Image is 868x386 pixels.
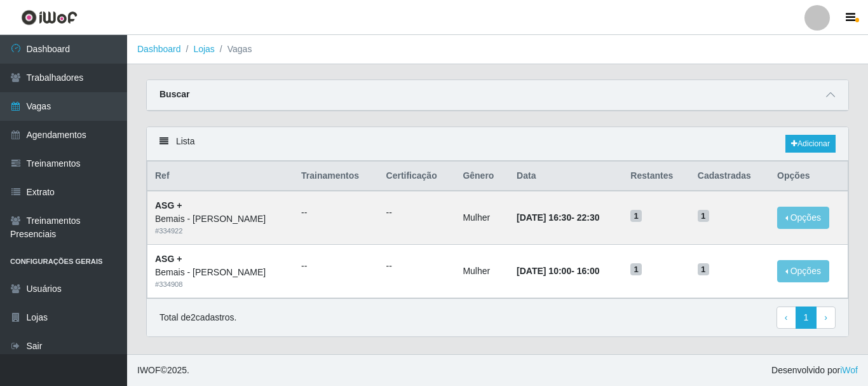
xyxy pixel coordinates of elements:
[127,35,868,64] nav: breadcrumb
[379,162,456,191] th: Certificação
[690,162,770,191] th: Cadastradas
[455,162,509,191] th: Gênero
[193,44,214,54] a: Lojas
[771,364,858,377] span: Desenvolvido por
[155,226,286,237] div: # 334922
[147,127,848,161] div: Lista
[386,259,448,273] ul: --
[785,312,788,322] span: ‹
[137,364,189,377] span: © 2025 .
[159,89,189,99] strong: Buscar
[301,259,370,273] ul: --
[155,279,286,290] div: # 334908
[840,365,858,375] a: iWof
[816,307,836,329] a: Next
[776,307,796,329] a: Previous
[294,162,378,191] th: Trainamentos
[159,311,236,324] p: Total de 2 cadastros.
[137,44,181,54] a: Dashboard
[155,212,286,226] div: Bemais - [PERSON_NAME]
[577,212,600,223] time: 22:30
[155,200,182,210] strong: ASG +
[824,312,827,322] span: ›
[21,10,78,25] img: CoreUI Logo
[770,162,848,191] th: Opções
[509,162,623,191] th: Data
[796,307,817,329] a: 1
[785,135,836,153] a: Adicionar
[623,162,689,191] th: Restantes
[147,162,294,191] th: Ref
[517,212,571,223] time: [DATE] 16:30
[517,266,571,276] time: [DATE] 10:00
[155,266,286,279] div: Bemais - [PERSON_NAME]
[517,212,599,223] strong: -
[517,266,599,276] strong: -
[577,266,600,276] time: 16:00
[455,191,509,244] td: Mulher
[698,210,709,223] span: 1
[630,263,642,276] span: 1
[777,207,829,229] button: Opções
[630,210,642,223] span: 1
[386,206,448,219] ul: --
[455,245,509,298] td: Mulher
[698,263,709,276] span: 1
[301,206,370,219] ul: --
[776,307,836,329] nav: pagination
[215,43,252,56] li: Vagas
[777,260,829,282] button: Opções
[155,254,182,264] strong: ASG +
[137,365,161,375] span: IWOF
